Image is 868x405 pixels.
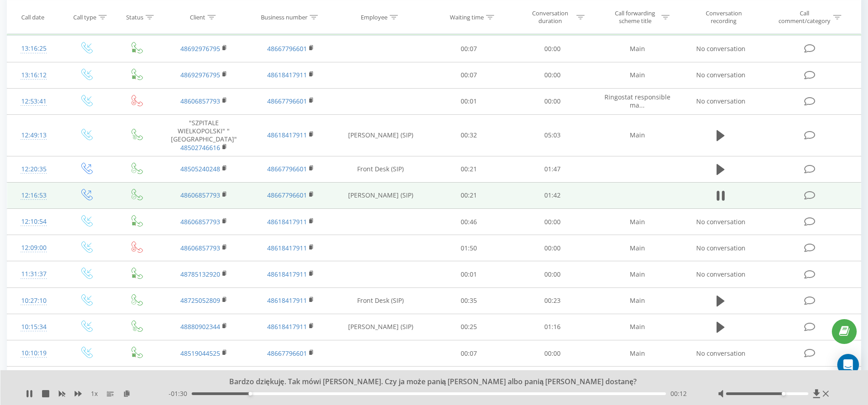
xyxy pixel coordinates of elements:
[261,13,307,21] div: Business number
[106,377,750,387] div: Bardzo dziękuję. Tak mówi [PERSON_NAME]. Czy ja może panią [PERSON_NAME] albo panią [PERSON_NAME]...
[670,389,687,398] span: 00:12
[334,114,427,156] td: [PERSON_NAME] (SIP)
[16,344,52,362] div: 10:10:19
[249,392,252,396] div: Accessibility label
[334,182,427,208] td: [PERSON_NAME] (SIP)
[696,71,745,79] span: No conversation
[696,217,745,226] span: No conversation
[180,296,220,305] a: 48725052809
[267,131,307,139] a: 48618417911
[180,71,220,79] a: 48692976795
[180,270,220,278] a: 48785132920
[594,287,681,314] td: Main
[73,13,96,21] div: Call type
[180,191,220,199] a: 48606857793
[16,160,52,178] div: 12:20:35
[594,340,681,367] td: Main
[16,292,52,310] div: 10:27:10
[126,13,143,21] div: Status
[594,209,681,235] td: Main
[427,340,510,367] td: 00:07
[267,244,307,252] a: 48618417911
[611,9,659,25] div: Call forwarding scheme title
[427,62,510,88] td: 00:07
[694,9,753,25] div: Conversation recording
[604,93,670,109] span: Ringostat responsible ma...
[427,182,510,208] td: 00:21
[267,296,307,305] a: 48618417911
[526,9,574,25] div: Conversation duration
[267,270,307,278] a: 48618417911
[267,191,307,199] a: 48667796601
[696,44,745,53] span: No conversation
[267,349,307,358] a: 48667796601
[696,270,745,278] span: No conversation
[427,367,510,393] td: 00:07
[510,209,594,235] td: 00:00
[696,244,745,252] span: No conversation
[594,367,681,393] td: Main
[510,340,594,367] td: 00:00
[594,261,681,287] td: Main
[91,389,98,398] span: 1 x
[782,392,786,396] div: Accessibility label
[837,354,859,376] div: Open Intercom Messenger
[16,265,52,283] div: 11:31:37
[180,143,220,152] a: 48502746616
[450,13,484,21] div: Waiting time
[594,62,681,88] td: Main
[510,156,594,182] td: 01:47
[16,318,52,336] div: 10:15:34
[180,349,220,358] a: 48519044525
[427,88,510,114] td: 00:01
[16,187,52,204] div: 12:16:53
[427,261,510,287] td: 00:01
[510,287,594,314] td: 00:23
[696,349,745,358] span: No conversation
[180,322,220,331] a: 48880902344
[427,36,510,62] td: 00:07
[361,13,387,21] div: Employee
[180,44,220,53] a: 48692976795
[180,217,220,226] a: 48606857793
[267,322,307,331] a: 48618417911
[16,93,52,110] div: 12:53:41
[267,217,307,226] a: 48618417911
[510,62,594,88] td: 00:00
[427,235,510,261] td: 01:50
[427,114,510,156] td: 00:32
[510,314,594,340] td: 01:16
[594,235,681,261] td: Main
[696,97,745,105] span: No conversation
[169,389,192,398] span: - 01:30
[594,314,681,340] td: Main
[334,287,427,314] td: Front Desk (SIP)
[160,114,247,156] td: "SZPITALE WIELKOPOLSKI" "[GEOGRAPHIC_DATA]"
[427,156,510,182] td: 00:21
[16,213,52,231] div: 12:10:54
[267,97,307,105] a: 48667796601
[267,71,307,79] a: 48618417911
[427,314,510,340] td: 00:25
[16,239,52,257] div: 12:09:00
[21,13,44,21] div: Call date
[334,156,427,182] td: Front Desk (SIP)
[16,40,52,57] div: 13:16:25
[510,261,594,287] td: 00:00
[510,367,594,393] td: 00:00
[16,66,52,84] div: 13:16:12
[778,9,831,25] div: Call comment/category
[267,165,307,173] a: 48667796601
[510,114,594,156] td: 05:03
[594,36,681,62] td: Main
[427,287,510,314] td: 00:35
[180,244,220,252] a: 48606857793
[510,182,594,208] td: 01:42
[267,44,307,53] a: 48667796601
[510,88,594,114] td: 00:00
[180,97,220,105] a: 48606857793
[510,235,594,261] td: 00:00
[427,209,510,235] td: 00:46
[16,127,52,144] div: 12:49:13
[510,36,594,62] td: 00:00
